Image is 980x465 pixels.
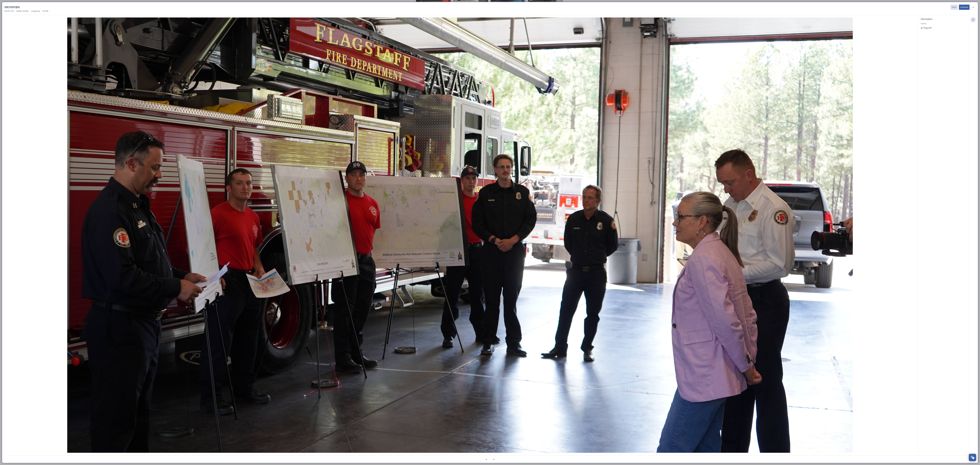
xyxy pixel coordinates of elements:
[923,26,932,29] span: Flagstaff
[921,18,932,20] span: Information
[31,10,40,12] span: image/jpeg
[5,10,14,12] span: [DATE] 15:30
[969,454,976,461] button: Open Chat
[959,5,970,10] button: Download
[5,5,20,9] h3: DSC05317.JPG
[42,10,48,12] span: 5.63 MB
[951,5,958,10] button: Share
[16,10,29,12] span: 6000 px x 3376 px
[921,22,926,25] span: Source
[5,17,915,460] img: DSC05317.JPG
